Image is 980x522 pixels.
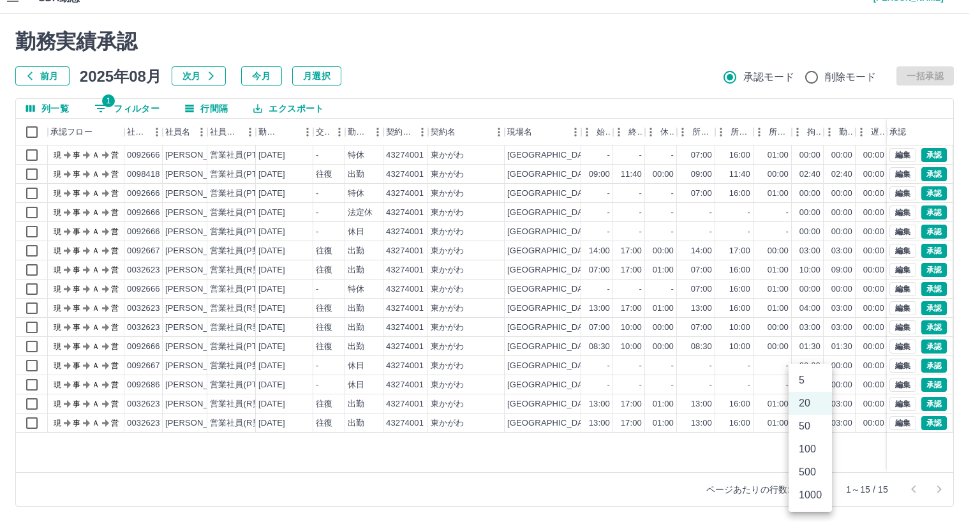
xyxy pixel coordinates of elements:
[789,392,832,415] li: 20
[789,415,832,438] li: 50
[789,484,832,507] li: 1000
[789,369,832,392] li: 5
[789,461,832,484] li: 500
[789,438,832,461] li: 100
